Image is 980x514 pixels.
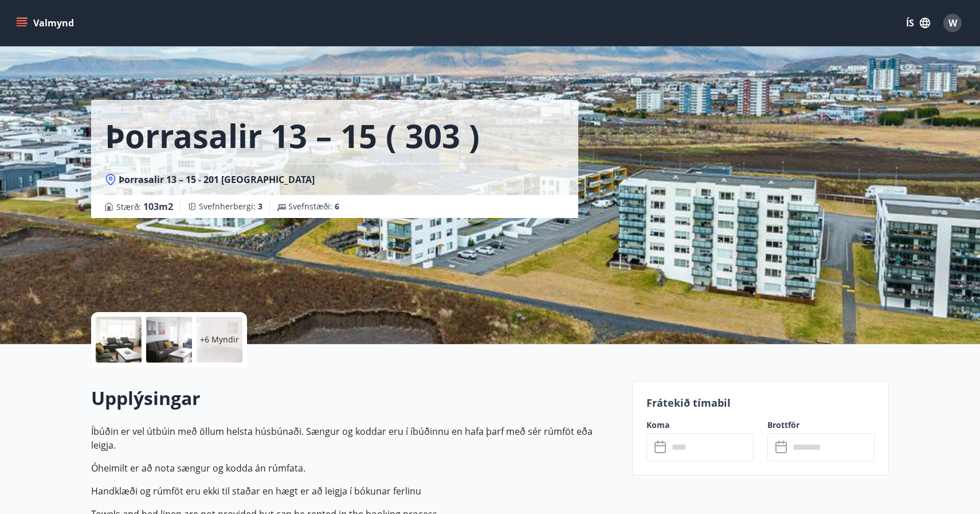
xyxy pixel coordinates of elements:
button: menu [14,13,79,33]
button: ÍS [900,13,936,33]
span: Stærð : [116,200,173,213]
span: Þorrasalir 13 – 15 - 201 [GEOGRAPHIC_DATA] [119,173,315,186]
p: Frátekið tímabil [646,395,875,410]
p: Handklæði og rúmföt eru ekki til staðar en hægt er að leigja í bókunar ferlinu [91,484,618,498]
span: 6 [335,201,339,212]
span: 3 [258,201,262,212]
p: Óheimilt er að nota sængur og kodda án rúmfata. [91,461,618,475]
label: Koma [646,419,754,431]
button: W [939,9,966,37]
label: Brottför [767,419,875,431]
span: W [948,17,957,29]
span: Svefnherbergi : [199,201,262,212]
span: Svefnstæði : [288,201,339,212]
p: +6 Myndir [200,334,239,345]
span: 103 m2 [143,200,173,213]
h1: Þorrasalir 13 – 15 ( 303 ) [105,114,480,157]
h2: Upplýsingar [91,385,618,411]
p: Íbúðin er vel útbúin með öllum helsta húsbúnaði. Sængur og koddar eru í íbúðinnu en hafa þarf með... [91,425,618,452]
